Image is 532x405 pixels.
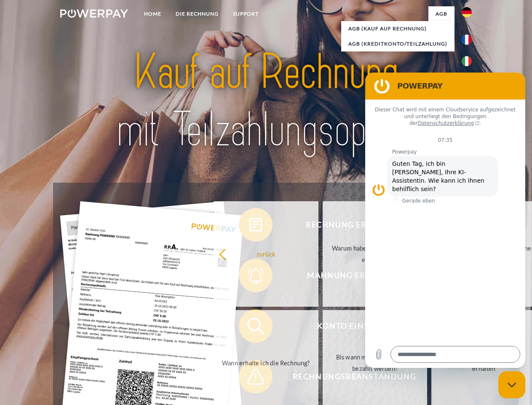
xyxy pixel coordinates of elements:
div: Wann erhalte ich die Rechnung? [219,357,313,368]
img: fr [462,35,472,45]
a: DIE RECHNUNG [168,6,226,22]
img: title-powerpay_de.svg [80,40,452,162]
div: Bis wann muss die Rechnung bezahlt werden? [328,351,422,374]
a: AGB (Kauf auf Rechnung) [341,21,454,36]
div: Warum habe ich eine Rechnung erhalten? [328,243,422,265]
iframe: Messaging-Fenster [365,73,525,368]
a: agb [428,6,454,22]
a: AGB (Kreditkonto/Teilzahlung) [341,36,454,51]
iframe: Schaltfläche zum Öffnen des Messaging-Fensters; Konversation läuft [498,371,525,398]
div: zurück [219,248,313,259]
a: Home [137,6,168,22]
a: SUPPORT [226,6,266,22]
img: it [462,56,472,66]
img: logo-powerpay-white.svg [60,9,128,18]
img: de [462,7,472,17]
